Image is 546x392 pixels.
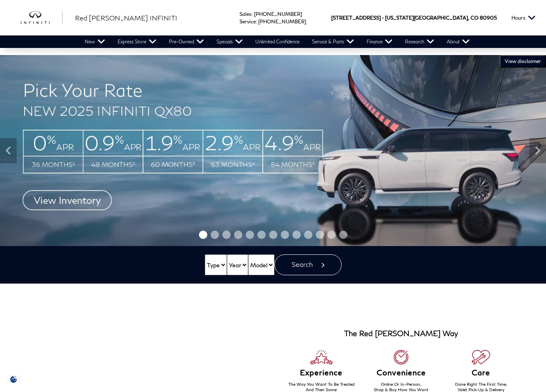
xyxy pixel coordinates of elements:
[327,231,336,239] span: Go to slide 12
[163,35,210,48] a: Pre-Owned
[274,254,342,275] button: Search
[292,231,301,239] span: Go to slide 9
[111,35,163,48] a: Express Store
[254,11,302,17] a: [PHONE_NUMBER]
[21,11,63,25] a: infiniti
[257,231,266,239] span: Go to slide 6
[205,254,227,275] select: Vehicle Type
[4,375,23,384] section: Click to Open Cookie Consent Modal
[399,35,440,48] a: Research
[239,18,256,25] span: Service
[288,382,355,392] span: The Way You Want To Be Treated And Then Some
[256,18,257,25] span: :
[21,11,63,25] img: INFINITI
[258,18,306,25] a: [PHONE_NUMBER]
[248,254,274,275] select: Vehicle Model
[440,35,476,48] a: About
[4,375,23,384] img: Opt-Out Icon
[505,58,541,65] span: VIEW DISCLAIMER
[75,14,177,22] span: Red [PERSON_NAME] INFINITI
[239,11,252,17] span: Sales
[249,35,306,48] a: Unlimited Confidence
[282,369,362,377] h6: Experience
[339,231,347,239] span: Go to slide 13
[252,11,253,17] span: :
[281,231,289,239] span: Go to slide 8
[306,35,360,48] a: Service & Parts
[269,231,277,239] span: Go to slide 7
[78,35,111,48] a: New
[529,138,546,163] div: Next
[78,35,476,48] nav: Main Navigation
[199,231,207,239] span: Go to slide 1
[211,231,219,239] span: Go to slide 2
[75,13,177,23] a: Red [PERSON_NAME] INFINITI
[331,15,497,21] a: [STREET_ADDRESS] • [US_STATE][GEOGRAPHIC_DATA], CO 80905
[361,369,441,377] h6: Convenience
[455,382,507,392] span: Done Right The First Time, Valet Pick-Up & Delivery
[304,231,312,239] span: Go to slide 10
[210,35,249,48] a: Specials
[441,369,521,377] h6: Care
[500,55,546,68] button: VIEW DISCLAIMER
[344,329,458,338] h3: The Red [PERSON_NAME] Way
[234,231,242,239] span: Go to slide 4
[246,231,254,239] span: Go to slide 5
[222,231,231,239] span: Go to slide 3
[227,254,248,275] select: Vehicle Year
[316,231,324,239] span: Go to slide 11
[360,35,399,48] a: Finance
[374,382,428,392] span: Online Or In-Person, Shop & Buy How You Want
